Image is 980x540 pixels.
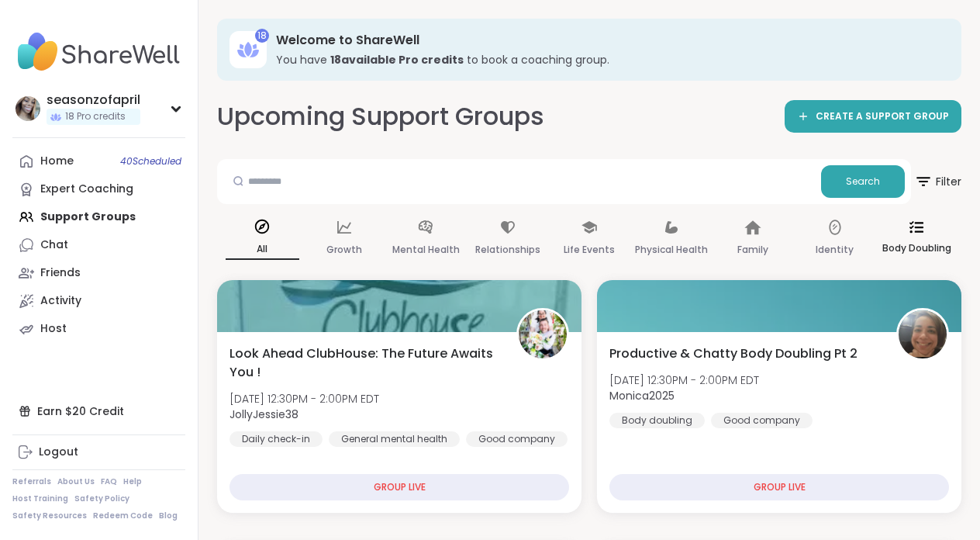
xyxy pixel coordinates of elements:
[57,476,95,487] a: About Us
[12,476,51,487] a: Referrals
[914,163,961,200] span: Filter
[123,476,142,487] a: Help
[93,511,153,521] a: Redeem Code
[229,474,569,500] div: GROUP LIVE
[40,265,81,281] div: Friends
[392,241,460,259] p: Mental Health
[519,310,567,358] img: JollyJessie38
[226,240,299,260] p: All
[326,241,362,259] p: Growth
[40,182,133,197] div: Expert Coaching
[12,175,185,203] a: Expert Coaching
[12,231,185,259] a: Chat
[816,241,854,259] p: Identity
[785,100,961,133] a: CREATE A SUPPORT GROUP
[564,241,615,259] p: Life Events
[737,241,768,259] p: Family
[609,413,705,428] div: Body doubling
[229,391,379,407] span: [DATE] 12:30PM - 2:00PM EDT
[40,321,67,337] div: Host
[159,511,178,521] a: Blog
[12,315,185,343] a: Host
[47,92,140,109] div: seasonzofapril
[74,493,129,504] a: Safety Policy
[255,29,269,43] div: 18
[39,445,78,460] div: Logout
[329,431,460,447] div: General mental health
[899,310,947,358] img: Monica2025
[229,407,298,422] b: JollyJessie38
[101,476,117,487] a: FAQ
[229,431,323,447] div: Daily check-in
[609,344,857,363] span: Productive & Chatty Body Doubling Pt 2
[711,413,813,428] div: Good company
[609,388,675,403] b: Monica2025
[40,237,68,253] div: Chat
[12,511,87,521] a: Safety Resources
[882,239,951,258] p: Body Doubling
[12,438,185,466] a: Logout
[466,431,568,447] div: Good company
[217,99,544,134] h2: Upcoming Support Groups
[12,287,185,315] a: Activity
[914,159,961,204] button: Filter
[65,110,126,123] span: 18 Pro credits
[120,155,181,168] span: 40 Scheduled
[12,259,185,287] a: Friends
[816,110,949,123] span: CREATE A SUPPORT GROUP
[40,154,74,169] div: Home
[40,293,81,309] div: Activity
[12,147,185,175] a: Home40Scheduled
[12,397,185,425] div: Earn $20 Credit
[821,165,905,198] button: Search
[276,52,940,67] h3: You have to book a coaching group.
[12,493,68,504] a: Host Training
[16,96,40,121] img: seasonzofapril
[330,52,464,67] b: 18 available Pro credit s
[475,241,540,259] p: Relationships
[12,25,185,79] img: ShareWell Nav Logo
[276,32,940,49] h3: Welcome to ShareWell
[609,372,759,388] span: [DATE] 12:30PM - 2:00PM EDT
[635,241,708,259] p: Physical Health
[846,175,880,189] span: Search
[229,344,499,382] span: Look Ahead ClubHouse: The Future Awaits You !
[609,474,949,500] div: GROUP LIVE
